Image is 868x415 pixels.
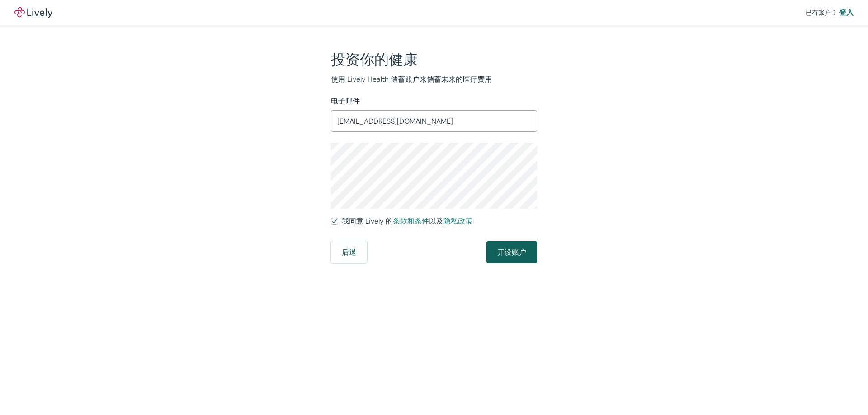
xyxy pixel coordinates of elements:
[839,7,854,18] a: 登入
[331,75,492,84] font: 使用 Lively Health 储蓄账户来储蓄未来的医疗费用
[342,216,393,226] font: 我同意 Lively 的
[393,216,429,226] a: 条款和条件
[443,216,472,226] a: 隐私政策
[14,7,52,18] img: 热闹
[331,241,367,263] button: 后退
[497,247,526,257] font: 开设账户
[331,50,418,69] font: 投资你的健康
[331,96,360,106] font: 电子邮件
[806,9,837,17] font: 已有账户？
[429,216,443,226] font: 以及
[342,247,356,257] font: 后退
[486,241,537,263] button: 开设账户
[14,7,52,18] a: 热闹热闹
[839,8,854,17] font: 登入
